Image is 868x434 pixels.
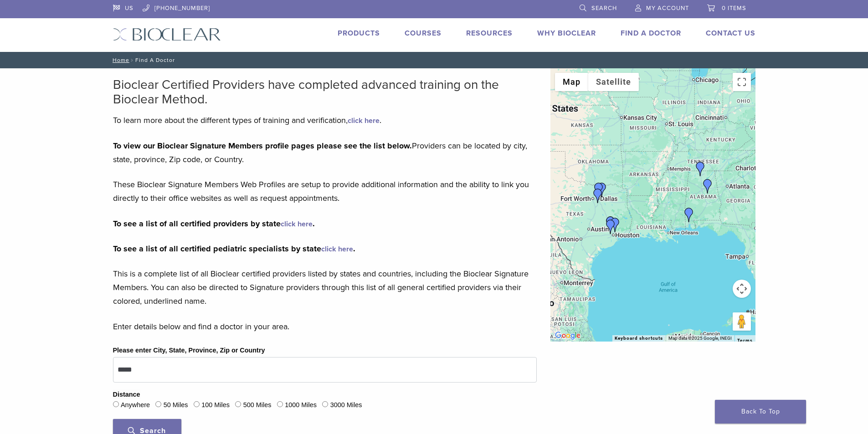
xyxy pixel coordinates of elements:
a: click here [348,116,380,125]
div: Dr. Steven Leach [693,162,708,176]
a: click here [281,220,313,229]
strong: To see a list of all certified pediatric specialists by state . [113,244,355,254]
a: Contact Us [706,29,755,38]
button: Show satellite imagery [588,73,639,91]
img: Bioclear [113,28,221,41]
button: Map camera controls [733,280,751,298]
p: To learn more about the different types of training and verification, . [113,113,537,127]
label: 500 Miles [243,400,272,410]
button: Keyboard shortcuts [615,335,663,342]
a: Resources [466,29,513,38]
p: These Bioclear Signature Members Web Profiles are setup to provide additional information and the... [113,178,537,205]
span: Map data ©2025 Google, INEGI [668,336,732,341]
label: 3000 Miles [330,400,362,410]
a: Back To Top [715,400,806,424]
strong: To view our Bioclear Signature Members profile pages please see the list below. [113,141,412,151]
label: Anywhere [121,400,150,410]
h2: Bioclear Certified Providers have completed advanced training on the Bioclear Method. [113,77,537,107]
span: Search [591,5,617,12]
div: Dr. Chelsea Killingsworth [682,208,696,222]
p: This is a complete list of all Bioclear certified providers listed by states and countries, inclu... [113,267,537,308]
button: Toggle fullscreen view [733,73,751,91]
a: Find A Doctor [621,29,681,38]
div: Dr. Audra Hiemstra [603,216,618,231]
div: Dr. Craig V. Smith [591,189,605,203]
button: Drag Pegman onto the map to open Street View [733,312,751,331]
span: 0 items [722,5,746,12]
a: Terms (opens in new tab) [737,338,753,343]
span: My Account [646,5,689,12]
a: Home [110,57,129,63]
div: Dr. Hieu Truong Do [603,220,618,234]
div: Dr. Mash Ameri [608,218,622,232]
a: Courses [405,29,442,38]
div: Dr. Claudia Vargas [591,183,606,197]
legend: Distance [113,390,140,400]
label: 100 Miles [201,400,230,410]
label: 50 Miles [164,400,188,410]
a: click here [321,245,353,254]
label: Please enter City, State, Province, Zip or Country [113,346,265,356]
nav: Find A Doctor [106,52,762,68]
button: Show street map [555,73,588,91]
div: Dr. Karen Williamson [595,183,609,197]
p: Providers can be located by city, state, province, Zip code, or Country. [113,139,537,166]
a: Products [338,29,380,38]
img: Google [553,330,583,342]
label: 1000 Miles [285,400,317,410]
a: Open this area in Google Maps (opens a new window) [553,330,583,342]
span: / [129,58,135,62]
strong: To see a list of all certified providers by state . [113,219,315,229]
p: Enter details below and find a doctor in your area. [113,320,537,333]
div: Dr. Christopher Salmon [700,179,715,194]
a: Why Bioclear [537,29,596,38]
